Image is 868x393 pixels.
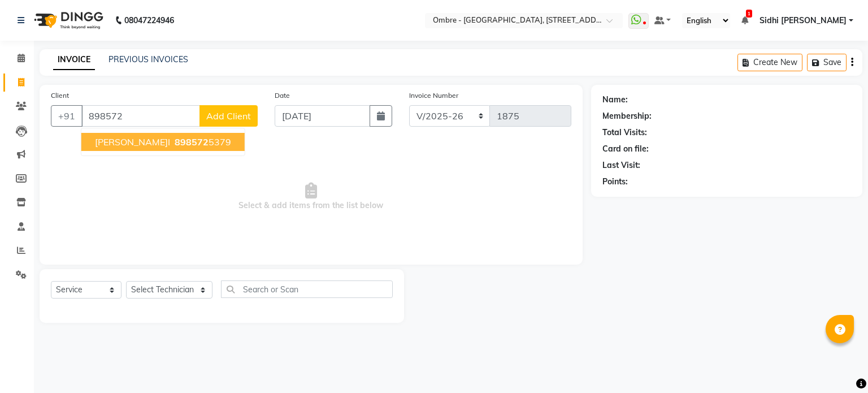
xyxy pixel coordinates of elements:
[53,50,95,70] a: INVOICE
[275,90,290,101] label: Date
[409,90,458,101] label: Invoice Number
[108,54,188,64] a: PREVIOUS INVOICES
[81,105,200,127] input: Search by Name/Mobile/Email/Code
[172,136,231,148] ngb-highlight: 5379
[175,136,209,148] span: 898572
[29,5,106,36] img: logo
[737,54,802,71] button: Create New
[124,5,174,36] b: 08047224946
[602,159,640,171] div: Last Visit:
[51,105,83,127] button: +91
[602,110,652,122] div: Membership:
[51,90,69,101] label: Client
[199,105,258,127] button: Add Client
[602,143,649,155] div: Card on file:
[206,110,251,122] span: Add Client
[602,127,647,139] div: Total Visits:
[746,10,752,18] span: 1
[741,15,748,25] a: 1
[602,176,628,188] div: Points:
[95,136,170,148] span: [PERSON_NAME]i
[221,280,393,298] input: Search or Scan
[821,348,857,382] iframe: chat widget
[807,54,847,71] button: Save
[51,140,571,253] span: Select & add items from the list below
[759,15,847,27] span: Sidhi [PERSON_NAME]
[602,94,628,106] div: Name:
